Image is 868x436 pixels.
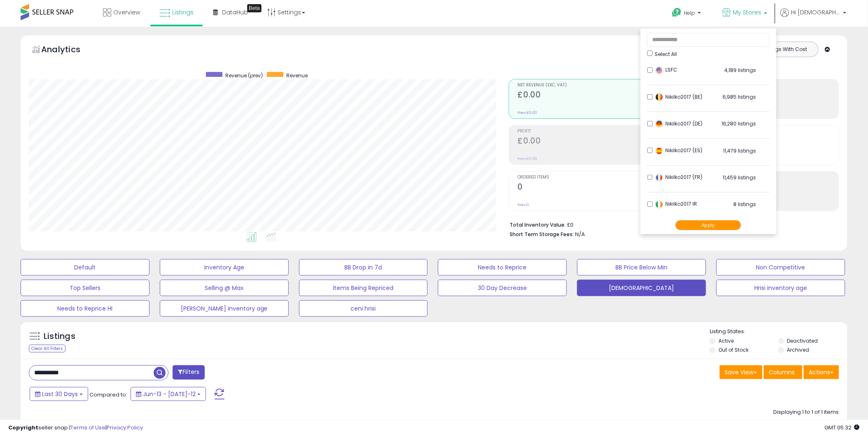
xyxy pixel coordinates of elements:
[29,345,66,353] div: Clear All Filters
[510,221,566,228] b: Total Inventory Value:
[143,390,196,398] span: Jun-13 - [DATE]-12
[655,174,664,182] img: france.png
[160,300,289,317] button: [PERSON_NAME] inventory age
[160,259,289,276] button: Inventory Age
[655,147,703,154] span: Nikilko2017 (ES)
[718,337,734,344] label: Active
[21,259,150,276] button: Default
[754,44,816,55] button: Listings With Cost
[825,424,860,431] span: 2025-08-12 05:32 GMT
[299,280,428,296] button: Items Being Repriced
[676,220,742,230] button: Apply
[723,93,756,100] span: 6,985 listings
[716,280,845,296] button: Hrisi inventory age
[787,337,818,344] label: Deactivated
[172,8,194,16] span: Listings
[655,93,703,100] span: Nikilko2017 (BE)
[791,8,841,16] span: Hi [DEMOGRAPHIC_DATA]
[655,147,664,155] img: spain.png
[70,424,105,431] a: Terms of Use
[299,300,428,317] button: ceni hrisi
[107,424,143,431] a: Privacy Policy
[723,147,756,154] span: 11,479 listings
[716,259,845,276] button: Non Competitive
[21,280,150,296] button: Top Sellers
[518,83,669,88] span: Net Revenue (Exc. VAT)
[577,259,706,276] button: BB Price Below Min
[30,387,88,401] button: Last 30 Days
[299,259,428,276] button: BB Drop in 7d
[160,280,289,296] button: Selling @ Max
[131,387,206,401] button: Jun-13 - [DATE]-12
[666,1,709,27] a: Help
[655,200,664,209] img: ireland.png
[655,120,664,128] img: germany.png
[222,8,248,16] span: DataHub
[510,231,574,238] b: Short Term Storage Fees:
[655,51,677,58] span: Select All
[733,8,762,16] span: My Stores
[510,219,833,229] li: £0
[720,365,763,379] button: Save View
[44,331,75,342] h5: Listings
[725,67,756,74] span: 4,189 listings
[804,365,839,379] button: Actions
[710,328,847,336] p: Listing States:
[173,365,205,380] button: Filters
[723,174,756,181] span: 11,459 listings
[518,90,669,101] h2: £0.00
[764,365,802,379] button: Columns
[655,200,697,207] span: Nikilko2017 IR
[655,66,678,73] span: LSFC
[672,7,682,18] i: Get Help
[113,8,140,16] span: Overview
[41,44,96,57] h5: Analytics
[247,4,262,12] div: Tooltip anchor
[8,424,38,431] strong: Copyright
[734,201,756,208] span: 8 listings
[518,182,669,193] h2: 0
[8,424,143,432] div: seller snap | |
[225,72,263,79] span: Revenue (prev)
[655,66,664,74] img: usa.png
[769,368,795,376] span: Columns
[518,175,669,180] span: Ordered Items
[518,110,538,115] small: Prev: £0.00
[89,391,127,399] span: Compared to:
[655,174,703,181] span: Nikilko2017 (FR)
[438,280,567,296] button: 30 Day Decrease
[518,156,538,161] small: Prev: £0.00
[655,120,703,127] span: Nikilko2017 (DE)
[577,280,706,296] button: [DEMOGRAPHIC_DATA]
[21,300,150,317] button: Needs to Reprice HI
[718,346,749,353] label: Out of Stock
[655,93,664,101] img: belgium.png
[774,408,839,416] div: Displaying 1 to 1 of 1 items
[576,230,585,238] span: N/A
[518,202,529,207] small: Prev: 0
[518,129,669,134] span: Profit
[684,9,695,16] span: Help
[438,259,567,276] button: Needs to Reprice
[518,136,669,147] h2: £0.00
[286,72,308,79] span: Revenue
[42,390,78,398] span: Last 30 Days
[787,346,810,353] label: Archived
[781,8,847,27] a: Hi [DEMOGRAPHIC_DATA]
[722,120,756,127] span: 16,280 listings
